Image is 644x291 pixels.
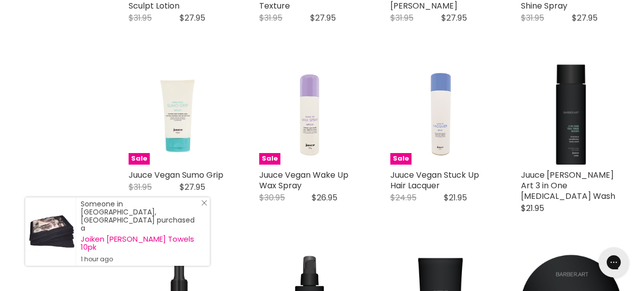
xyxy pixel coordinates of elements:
[129,169,223,181] a: Juuce Vegan Sumo Grip
[441,12,467,24] span: $27.95
[594,244,634,281] iframe: Gorgias live chat messenger
[418,64,462,165] img: Juuce Vegan Stuck Up Hair Lacquer
[390,169,479,191] a: Juuce Vegan Stuck Up Hair Lacquer
[521,64,621,165] a: Juuce Barber Art 3 in One Tea Tree Wash
[201,200,207,206] svg: Close Icon
[259,12,282,24] span: $31.95
[521,12,544,24] span: $31.95
[390,153,412,165] span: Sale
[259,64,360,165] a: Juuce Vegan Wake Up Wax Spray Sale
[259,153,280,165] span: Sale
[572,12,598,24] span: $27.95
[390,64,491,165] a: Juuce Vegan Stuck Up Hair Lacquer Sale
[180,12,205,24] span: $27.95
[444,192,467,203] span: $21.95
[149,64,209,165] img: Juuce Vegan Sumo Grip
[390,192,417,203] span: $24.95
[81,255,200,263] small: 1 hour ago
[129,153,150,165] span: Sale
[556,64,586,165] img: Juuce Barber Art 3 in One Tea Tree Wash
[180,181,205,193] span: $27.95
[129,64,229,165] a: Juuce Vegan Sumo Grip Sale
[129,181,152,193] span: $31.95
[81,200,200,263] div: Someone in [GEOGRAPHIC_DATA], [GEOGRAPHIC_DATA] purchased a
[310,12,336,24] span: $27.95
[312,192,337,203] span: $26.95
[390,12,414,24] span: $31.95
[521,202,544,214] span: $21.95
[287,64,332,165] img: Juuce Vegan Wake Up Wax Spray
[259,192,285,203] span: $30.95
[129,12,152,24] span: $31.95
[25,197,76,266] a: Visit product page
[197,200,207,210] a: Close Notification
[521,169,615,202] a: Juuce [PERSON_NAME] Art 3 in One [MEDICAL_DATA] Wash
[81,235,200,251] a: Joiken [PERSON_NAME] Towels 10pk
[259,169,348,191] a: Juuce Vegan Wake Up Wax Spray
